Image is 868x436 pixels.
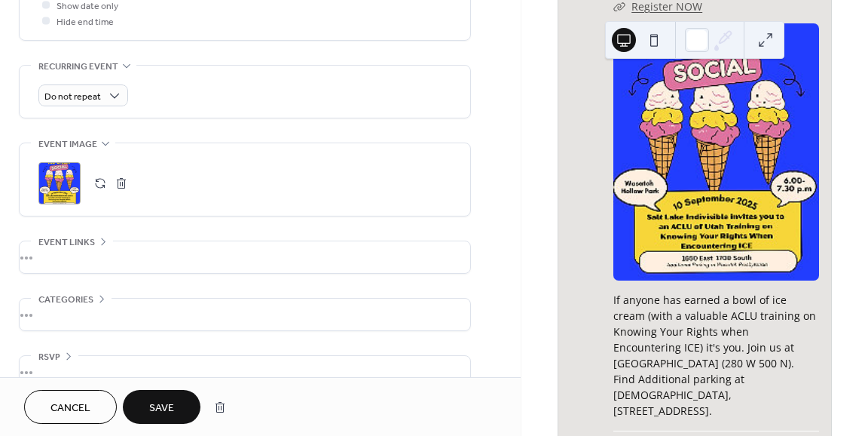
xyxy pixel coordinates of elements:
button: Cancel [24,390,117,424]
div: ••• [20,241,470,273]
span: Hide end time [57,14,114,30]
span: Do not repeat [44,88,101,106]
span: Recurring event [38,59,118,75]
span: Cancel [50,401,90,416]
span: Categories [38,292,93,308]
span: Event links [38,235,95,250]
button: Save [123,390,200,424]
img: img_TPtOeFkSqM3mkd8OjD9O2.800px.jpg [613,23,819,281]
span: Save [149,401,174,416]
div: ••• [20,299,470,330]
span: Event image [38,137,97,152]
div: If anyone has earned a bowl of ice cream (with a valuable ACLU training on Knowing Your Rights wh... [613,292,819,419]
span: RSVP [38,349,60,365]
div: ; [38,162,81,204]
div: ••• [20,356,470,388]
